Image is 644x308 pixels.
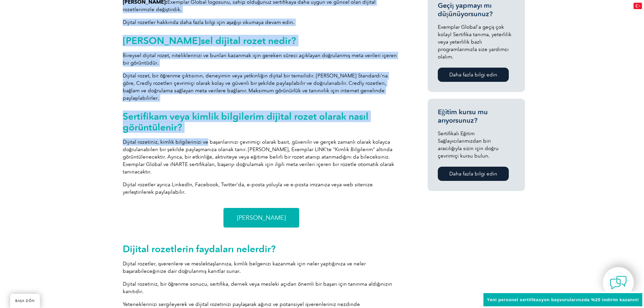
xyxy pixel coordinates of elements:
[123,35,296,46] font: [PERSON_NAME]sel dijital rozet nedir?
[123,73,388,101] font: Dijital rozet, bir öğrenme çıktısının, deneyimin veya yetkinliğin dijital bir temsilidir. [PERSON...
[438,167,509,181] a: Daha fazla bilgi edin
[15,299,35,303] font: BAŞA DÖN
[10,294,40,308] a: BAŞA DÖN
[123,19,294,25] font: Dijital rozetler hakkında daha fazla bilgi için aşağıyı okumaya devam edin.
[487,297,639,302] font: Yeni personel sertifikasyon başvurularınızda %20 indirim kazanın!
[438,1,493,18] font: Geçiş yapmayı mı düşünüyorsunuz?
[438,108,488,124] font: Eğitim kursu mu arıyorsunuz?
[634,3,642,9] img: en
[123,261,366,274] font: Dijital rozetler, işverenlere ve meslektaşlarınıza, kimlik belgenizi kazanmak için neler yaptığın...
[123,243,276,255] font: Dijital rozetlerin faydaları nelerdir?
[449,72,497,78] font: Daha fazla bilgi edin
[610,274,627,291] img: contact-chat.png
[438,131,499,159] font: Sertifikalı Eğitim Sağlayıcılarımızdan biri aracılığıyla sizin için doğru çevrimiçi kursu bulun.
[123,182,373,195] font: Dijital rozetler ayrıca LinkedIn, Facebook, Twitter'da, e-posta yoluyla ve e-posta imzanıza veya ...
[123,281,392,294] font: Dijital rozetiniz, bir öğrenme sonucu, sertifika, dernek veya mesleki açıdan önemli bir başarı iç...
[223,208,299,228] a: [PERSON_NAME]
[438,68,509,82] a: Daha fazla bilgi edin
[123,111,368,133] font: Sertifikam veya kimlik bilgilerim dijital rozet olarak nasıl görüntülenir?
[123,139,394,175] font: Dijital rozetiniz, kimlik bilgilerinizi ve başarılarınızı çevrimiçi olarak basit, güvenilir ve ge...
[449,171,497,177] font: Daha fazla bilgi edin
[237,214,286,221] font: [PERSON_NAME]
[438,24,511,60] font: Exemplar Global'a geçiş çok kolay! Sertifika tanıma, yeterlilik veya yeterlilik bazlı programları...
[123,52,397,66] font: Bireysel dijital rozet, niteliklerinizi ve bunları kazanmak için gereken süreci açıklayan doğrula...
